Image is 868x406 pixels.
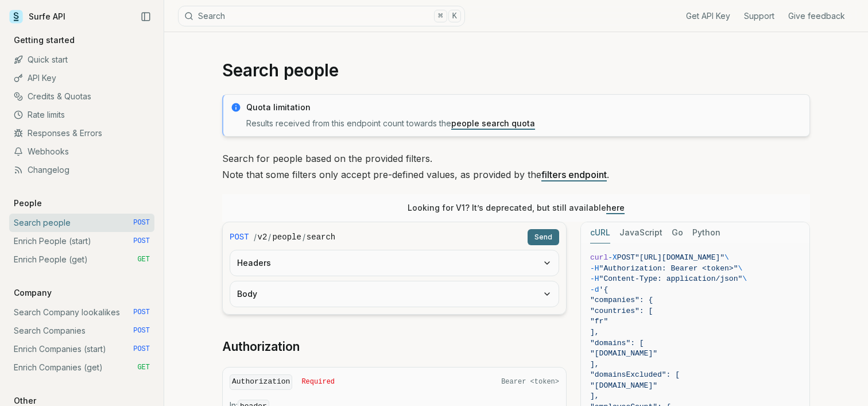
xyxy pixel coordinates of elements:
[590,392,599,400] span: ],
[303,231,305,243] span: /
[9,161,154,179] a: Changelog
[9,287,56,299] p: Company
[307,231,335,243] code: search
[608,253,617,262] span: -X
[254,231,257,243] span: /
[301,377,335,386] span: Required
[178,6,465,26] button: Search⌘K
[617,253,635,262] span: POST
[133,345,150,354] span: POST
[590,264,599,273] span: -H
[692,222,720,243] button: Python
[606,203,625,212] a: here
[590,317,608,326] span: "fr"
[258,231,268,243] code: v2
[590,339,644,347] span: "domains": [
[744,10,774,22] a: Support
[268,231,271,243] span: /
[590,370,680,379] span: "domainsExcluded": [
[9,322,154,340] a: Search Companies POST
[686,10,730,22] a: Get API Key
[9,142,154,161] a: Webhooks
[9,106,154,124] a: Rate limits
[590,360,599,369] span: ],
[635,253,724,262] span: "[URL][DOMAIN_NAME]"
[619,222,662,243] button: JavaScript
[246,118,803,129] p: Results received from this endpoint count towards the
[133,308,150,317] span: POST
[137,255,150,264] span: GET
[451,118,535,128] a: people search quota
[9,340,154,358] a: Enrich Companies (start) POST
[222,60,810,80] h1: Search people
[9,124,154,142] a: Responses & Errors
[9,214,154,232] a: Search people POST
[672,222,683,243] button: Go
[133,218,150,227] span: POST
[408,202,625,214] p: Looking for V1? It’s deprecated, but still available
[434,10,447,22] kbd: ⌘
[788,10,845,22] a: Give feedback
[599,285,609,294] span: '{
[590,328,599,337] span: ],
[133,326,150,335] span: POST
[590,285,599,294] span: -d
[9,87,154,106] a: Credits & Quotas
[590,222,610,243] button: cURL
[738,264,742,273] span: \
[541,169,607,180] a: filters endpoint
[137,8,154,25] button: Collapse Sidebar
[590,274,599,283] span: -H
[137,363,150,372] span: GET
[9,34,79,46] p: Getting started
[742,274,747,283] span: \
[230,250,559,276] button: Headers
[501,377,559,386] span: Bearer <token>
[230,281,559,307] button: Body
[9,8,65,25] a: Surfe API
[9,303,154,322] a: Search Company lookalikes POST
[9,51,154,69] a: Quick start
[590,296,653,304] span: "companies": {
[230,374,292,390] code: Authorization
[222,339,300,355] a: Authorization
[246,102,803,113] p: Quota limitation
[9,250,154,269] a: Enrich People (get) GET
[528,229,559,245] button: Send
[9,198,46,209] p: People
[590,253,608,262] span: curl
[590,381,657,390] span: "[DOMAIN_NAME]"
[724,253,729,262] span: \
[222,150,810,183] p: Search for people based on the provided filters. Note that some filters only accept pre-defined v...
[9,358,154,377] a: Enrich Companies (get) GET
[590,307,653,315] span: "countries": [
[590,349,657,358] span: "[DOMAIN_NAME]"
[448,10,461,22] kbd: K
[230,231,249,243] span: POST
[599,274,743,283] span: "Content-Type: application/json"
[133,237,150,246] span: POST
[599,264,738,273] span: "Authorization: Bearer <token>"
[9,232,154,250] a: Enrich People (start) POST
[272,231,301,243] code: people
[9,69,154,87] a: API Key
